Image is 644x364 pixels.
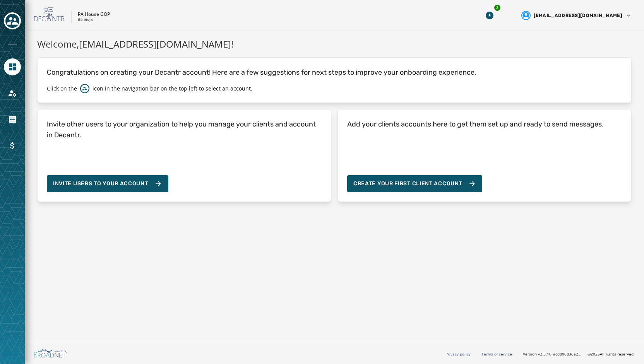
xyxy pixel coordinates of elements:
span: Version [523,351,581,357]
h4: Invite other users to your organization to help you manage your clients and account in Decantr. [47,119,322,140]
a: Navigate to Orders [4,111,21,128]
a: Navigate to Home [4,58,21,75]
button: Download Menu [483,9,497,22]
button: Create your first client account [347,175,482,192]
button: Invite Users to your account [47,175,168,192]
button: Toggle account select drawer [4,12,21,29]
h4: Add your clients accounts here to get them set up and ready to send messages. [347,119,604,130]
a: Navigate to Billing [4,137,21,154]
span: v2.5.10_acdd06d36a2d477687e21de5ea907d8c03850ae9 [538,351,581,357]
p: Click on the [47,85,77,92]
div: 2 [493,4,501,12]
button: User settings [518,8,635,23]
a: Terms of service [481,351,512,357]
p: fi2udvja [78,17,93,23]
a: Privacy policy [445,351,471,357]
p: icon in the navigation bar on the top left to select an account. [92,85,252,92]
span: [EMAIL_ADDRESS][DOMAIN_NAME] [534,12,622,19]
p: PA House GOP [78,11,110,17]
span: Create your first client account [353,180,476,188]
a: Navigate to Account [4,85,21,102]
span: © 2025 All rights reserved. [587,351,635,357]
p: Congratulations on creating your Decantr account! Here are a few suggestions for next steps to im... [47,67,622,78]
span: Invite Users to your account [53,180,148,188]
h1: Welcome, [EMAIL_ADDRESS][DOMAIN_NAME] ! [37,37,632,51]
